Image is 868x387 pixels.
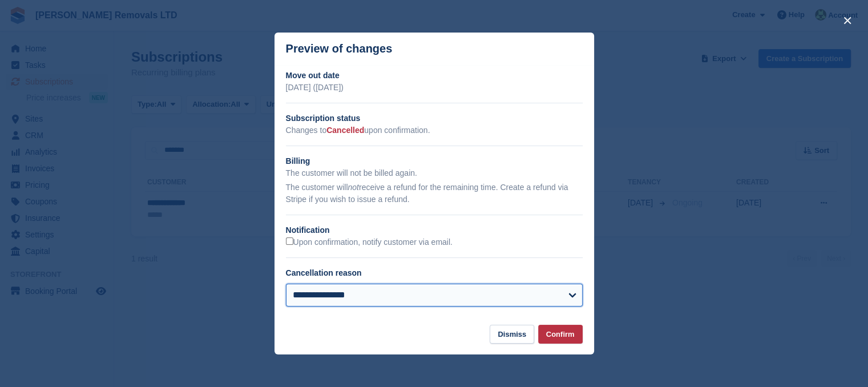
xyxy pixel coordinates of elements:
[286,82,583,94] p: [DATE] ([DATE])
[326,126,364,135] span: Cancelled
[286,155,583,167] h2: Billing
[286,182,583,205] p: The customer will receive a refund for the remaining time. Create a refund via Stripe if you wish...
[286,167,583,179] p: The customer will not be billed again.
[286,70,583,82] h2: Move out date
[286,237,293,245] input: Upon confirmation, notify customer via email.
[838,11,857,30] button: close
[286,112,583,124] h2: Subscription status
[538,325,583,344] button: Confirm
[286,268,362,277] label: Cancellation reason
[286,42,393,55] p: Preview of changes
[286,224,583,236] h2: Notification
[348,183,358,192] em: not
[286,124,583,136] p: Changes to upon confirmation.
[286,237,453,248] label: Upon confirmation, notify customer via email.
[490,325,534,344] button: Dismiss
